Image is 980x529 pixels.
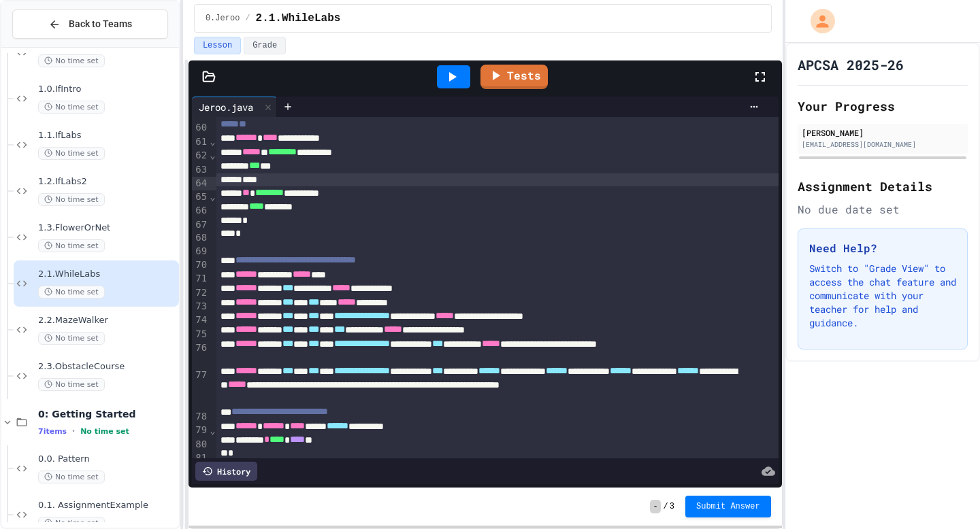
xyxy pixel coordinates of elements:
span: • [72,426,75,437]
h2: Your Progress [798,97,968,116]
span: / [664,501,668,512]
span: Fold line [209,150,216,160]
button: Lesson [194,37,241,54]
div: [EMAIL_ADDRESS][DOMAIN_NAME] [802,139,964,150]
div: 80 [192,438,209,451]
span: 3 [670,501,674,512]
span: Fold line [209,136,216,147]
div: No due date set [798,201,968,218]
div: 65 [192,190,209,204]
span: No time set [38,239,105,252]
span: Back to Teams [69,17,132,31]
div: 79 [192,424,209,437]
span: 2.3.ObstacleCourse [38,361,176,373]
div: Jeroo.java [192,97,277,117]
div: 70 [192,258,209,272]
p: Switch to "Grade View" to access the chat feature and communicate with your teacher for help and ... [809,262,956,330]
span: Fold line [209,425,216,436]
div: History [195,462,257,481]
span: 1.2.IfLabs2 [38,176,176,188]
span: No time set [38,193,105,206]
span: 0.Jeroo [206,13,240,24]
div: 61 [192,135,209,149]
div: 72 [192,286,209,300]
span: No time set [38,378,105,391]
span: Submit Answer [696,501,760,512]
span: 2.1.WhileLabs [38,269,176,280]
div: 64 [192,177,209,190]
div: My Account [796,5,838,37]
button: Back to Teams [12,10,168,39]
div: 68 [192,231,209,245]
div: 75 [192,328,209,341]
div: 71 [192,272,209,286]
span: No time set [38,471,105,483]
div: 74 [192,313,209,327]
button: Submit Answer [685,496,771,517]
div: 73 [192,300,209,313]
span: No time set [38,54,105,67]
h3: Need Help? [809,240,956,256]
div: 81 [192,451,209,465]
div: 63 [192,163,209,177]
span: No time set [38,147,105,160]
a: Tests [480,65,548,89]
span: 1.1.IfLabs [38,130,176,141]
span: 1.3.FlowerOrNet [38,222,176,234]
div: 67 [192,218,209,232]
div: 60 [192,121,209,135]
span: 7 items [38,427,67,436]
span: No time set [38,332,105,345]
span: 2.1.WhileLabs [256,10,341,27]
span: - [650,500,660,513]
span: / [245,13,250,24]
span: 2.2.MazeWalker [38,315,176,326]
button: Grade [244,37,286,54]
div: [PERSON_NAME] [802,126,964,139]
div: 69 [192,245,209,258]
div: 78 [192,410,209,424]
span: 1.0.IfIntro [38,84,176,95]
span: 0.0. Pattern [38,454,176,465]
h2: Assignment Details [798,177,968,196]
span: No time set [38,286,105,298]
span: No time set [80,427,129,436]
div: 66 [192,204,209,218]
div: 62 [192,149,209,163]
span: 0.1. AssignmentExample [38,500,176,511]
span: Fold line [209,191,216,202]
h1: APCSA 2025-26 [798,55,904,74]
div: 77 [192,369,209,410]
div: Jeroo.java [192,100,260,114]
div: 76 [192,341,209,369]
span: 0: Getting Started [38,408,176,420]
span: No time set [38,101,105,114]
